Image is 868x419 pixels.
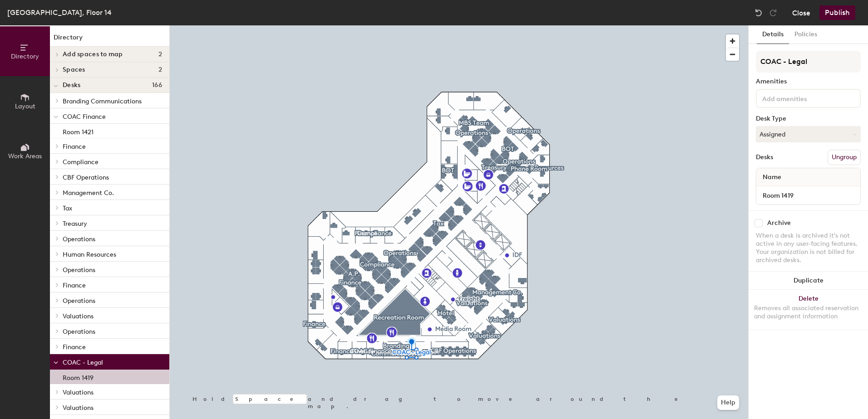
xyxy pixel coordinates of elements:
button: Help [717,395,739,410]
span: Branding Communications [63,97,142,105]
span: COAC - Legal [63,359,103,366]
span: Add spaces to map [63,51,123,58]
span: Valuations [63,312,94,320]
span: Treasury [63,220,87,228]
span: Spaces [63,66,85,73]
div: Desks [756,154,773,161]
p: Room 1421 [63,126,94,136]
span: CBF Operations [63,174,109,181]
div: Removes all associated reservation and assignment information [754,304,863,321]
span: Operations [63,266,95,274]
div: Archive [767,219,791,227]
button: Policies [789,25,823,44]
button: Close [792,5,810,20]
span: Operations [63,235,95,243]
span: Compliance [63,158,99,166]
span: Tax [63,205,72,212]
div: Amenities [756,78,861,85]
span: Valuations [63,389,94,396]
input: Unnamed desk [758,189,858,202]
img: Undo [754,8,763,17]
span: Management Co. [63,189,114,197]
span: Name [758,169,786,185]
input: Add amenities [760,93,842,103]
span: Human Resources [63,251,116,258]
img: Redo [769,8,778,17]
span: Finance [63,282,86,289]
div: Desk Type [756,115,861,122]
button: Details [757,25,789,44]
span: Work Areas [8,152,42,160]
div: [GEOGRAPHIC_DATA], Floor 14 [7,7,112,18]
span: Directory [11,53,39,60]
button: Duplicate [749,272,868,290]
span: Desks [63,82,80,89]
span: Finance [63,143,86,151]
div: When a desk is archived it's not active in any user-facing features. Your organization is not bil... [756,232,861,264]
span: Valuations [63,404,94,412]
span: COAC Finance [63,113,106,121]
h1: Directory [50,33,169,47]
button: Assigned [756,126,861,142]
button: DeleteRemoves all associated reservation and assignment information [749,290,868,330]
span: 166 [152,82,162,89]
span: 2 [158,66,162,73]
span: Operations [63,328,95,336]
button: Publish [819,5,855,20]
span: Finance [63,343,86,351]
p: Room 1419 [63,371,94,382]
button: Ungroup [828,150,861,165]
span: 2 [158,51,162,58]
span: Layout [15,102,35,110]
span: Operations [63,297,95,305]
